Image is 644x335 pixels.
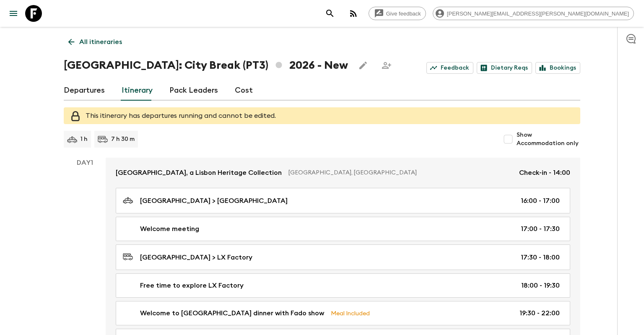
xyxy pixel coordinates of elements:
[331,309,370,318] p: Meal Included
[442,10,634,17] span: [PERSON_NAME][EMAIL_ADDRESS][PERSON_NAME][DOMAIN_NAME]
[140,252,252,262] p: [GEOGRAPHIC_DATA] > LX Factory
[426,62,473,74] a: Feedback
[140,196,288,206] p: [GEOGRAPHIC_DATA] > [GEOGRAPHIC_DATA]
[79,37,122,47] p: All itineraries
[355,57,371,74] button: Edit this itinerary
[521,196,560,206] p: 16:00 - 17:00
[517,131,580,148] span: Show Accommodation only
[521,252,560,262] p: 17:30 - 18:00
[433,7,634,20] div: [PERSON_NAME][EMAIL_ADDRESS][PERSON_NAME][DOMAIN_NAME]
[382,10,426,17] span: Give feedback
[519,168,570,178] p: Check-in - 14:00
[369,7,426,20] a: Give feedback
[378,57,395,74] span: Share this itinerary
[64,34,127,50] a: All itineraries
[122,81,153,101] a: Itinerary
[111,135,135,143] p: 7 h 30 m
[519,308,560,318] p: 19:30 - 22:00
[235,81,253,101] a: Cost
[288,169,512,177] p: [GEOGRAPHIC_DATA], [GEOGRAPHIC_DATA]
[140,308,324,318] p: Welcome to [GEOGRAPHIC_DATA] dinner with Fado show
[169,81,218,101] a: Pack Leaders
[140,224,199,234] p: Welcome meeting
[116,188,570,213] a: [GEOGRAPHIC_DATA] > [GEOGRAPHIC_DATA]16:00 - 17:00
[64,158,106,168] p: Day 1
[140,280,244,291] p: Free time to explore LX Factory
[116,273,570,298] a: Free time to explore LX Factory18:00 - 19:30
[64,81,105,101] a: Departures
[477,62,532,74] a: Dietary Reqs
[535,62,580,74] a: Bookings
[86,112,276,119] span: This itinerary has departures running and cannot be edited.
[5,5,22,22] button: menu
[64,57,348,74] h1: [GEOGRAPHIC_DATA]: City Break (PT3) 2026 - New
[116,244,570,270] a: [GEOGRAPHIC_DATA] > LX Factory17:30 - 18:00
[116,168,282,178] p: [GEOGRAPHIC_DATA], a Lisbon Heritage Collection
[116,217,570,241] a: Welcome meeting17:00 - 17:30
[80,135,88,143] p: 1 h
[106,158,580,188] a: [GEOGRAPHIC_DATA], a Lisbon Heritage Collection[GEOGRAPHIC_DATA], [GEOGRAPHIC_DATA]Check-in - 14:00
[521,280,560,291] p: 18:00 - 19:30
[322,5,338,22] button: search adventures
[521,224,560,234] p: 17:00 - 17:30
[116,301,570,325] a: Welcome to [GEOGRAPHIC_DATA] dinner with Fado showMeal Included19:30 - 22:00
